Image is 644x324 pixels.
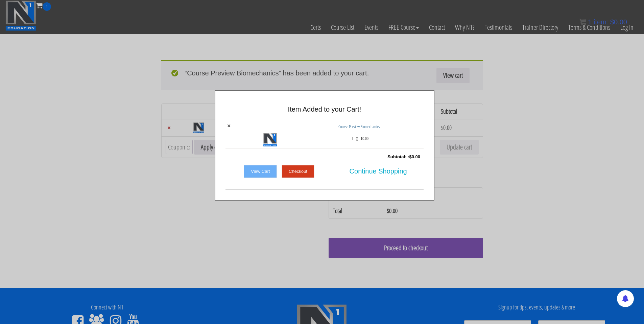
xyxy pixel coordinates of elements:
[263,133,277,146] img: Course Preview Biomechanics
[361,135,368,141] bdi: 0.00
[352,133,353,144] span: 1
[409,154,411,159] span: $
[361,135,362,141] span: $
[288,106,361,113] span: Item Added to your Cart!
[409,154,420,159] bdi: 0.00
[227,123,231,129] a: ×
[356,133,358,144] p: x
[282,165,314,178] a: Checkout
[244,165,277,178] a: View Cart
[225,150,424,164] div: Subtotal: :
[338,123,380,130] span: Course Preview Biomechanics
[350,164,407,178] span: Continue Shopping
